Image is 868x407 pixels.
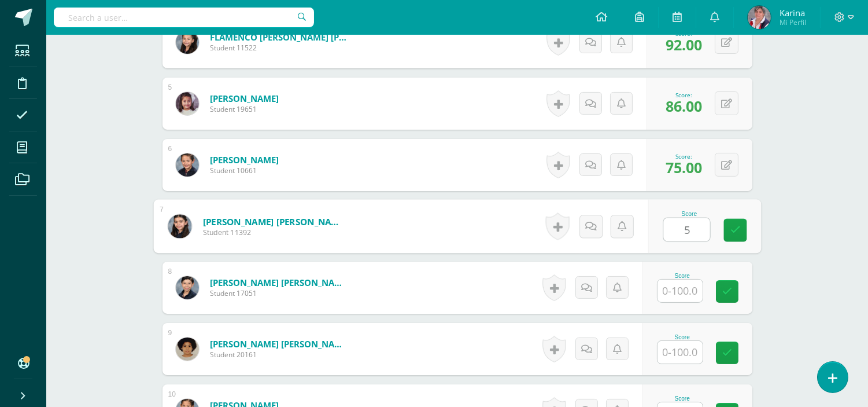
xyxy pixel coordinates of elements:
div: Score [657,395,708,402]
span: Student 11392 [202,228,345,238]
span: 86.00 [666,96,702,116]
img: 763cef316814c30dcdb6780c0983a665.png [176,276,199,299]
span: Mi Perfil [780,17,806,27]
span: 92.00 [666,35,702,54]
span: Student 20161 [210,350,349,360]
div: Score [657,334,708,340]
input: 0-100.0 [663,218,710,241]
input: 0-100.0 [658,280,703,302]
img: 505f00a0dde3cf3f603d2076b78d199a.png [176,31,199,54]
div: Score [663,211,715,217]
div: Score: [666,152,702,160]
span: Student 19651 [210,104,279,114]
span: Student 10661 [210,166,279,175]
img: 83314a11065c13bb00386d4ec1f9828f.png [176,153,199,177]
span: Student 17051 [210,288,349,298]
span: Karina [780,7,806,19]
a: [PERSON_NAME] [210,154,279,166]
img: 04483f8b1c376941a79d8d7b15af16e8.png [168,214,191,238]
img: ec76347d1e282cfdefb60ea6ee320b77.png [176,92,199,115]
span: Student 11522 [210,43,349,53]
a: [PERSON_NAME] [PERSON_NAME] [202,215,345,228]
img: de0b392ea95cf163f11ecc40b2d2a7f9.png [748,6,771,29]
img: 988547a4a5a95fd065b96b763cdb525b.png [176,338,199,361]
a: [PERSON_NAME] [210,93,279,104]
a: [PERSON_NAME] [PERSON_NAME] [210,277,349,288]
div: Score: [666,91,702,99]
span: 75.00 [666,157,702,177]
div: Score [657,273,708,279]
a: FLAMENCO [PERSON_NAME] [PERSON_NAME] [210,31,349,43]
input: Search a user… [54,8,314,27]
input: 0-100.0 [658,341,703,364]
a: [PERSON_NAME] [PERSON_NAME] [210,338,349,350]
